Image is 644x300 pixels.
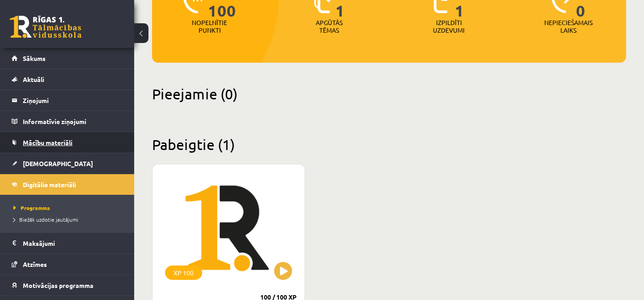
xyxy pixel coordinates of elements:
[23,90,123,111] legend: Ziņojumi
[13,204,50,211] span: Programma
[23,111,123,132] legend: Informatīvie ziņojumi
[13,204,125,212] a: Programma
[12,275,123,296] a: Motivācijas programma
[12,90,123,111] a: Ziņojumi
[23,281,93,289] span: Motivācijas programma
[13,215,125,223] a: Biežāk uzdotie jautājumi
[152,136,626,153] h2: Pabeigtie (1)
[12,111,123,132] a: Informatīvie ziņojumi
[23,159,93,167] span: [DEMOGRAPHIC_DATA]
[23,75,44,83] span: Aktuāli
[23,233,123,253] legend: Maksājumi
[12,233,123,253] a: Maksājumi
[312,19,347,34] p: Apgūtās tēmas
[12,254,123,274] a: Atzīmes
[192,19,227,34] p: Nopelnītie punkti
[165,266,202,280] div: XP 100
[10,16,81,38] a: Rīgas 1. Tālmācības vidusskola
[432,19,466,34] p: Izpildīti uzdevumi
[12,48,123,69] a: Sākums
[12,132,123,153] a: Mācību materiāli
[23,260,47,268] span: Atzīmes
[152,85,626,103] h2: Pieejamie (0)
[12,174,123,195] a: Digitālie materiāli
[23,180,76,189] span: Digitālie materiāli
[23,138,72,146] span: Mācību materiāli
[23,54,46,62] span: Sākums
[12,69,123,90] a: Aktuāli
[13,216,78,223] span: Biežāk uzdotie jautājumi
[12,153,123,174] a: [DEMOGRAPHIC_DATA]
[544,19,593,34] p: Nepieciešamais laiks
